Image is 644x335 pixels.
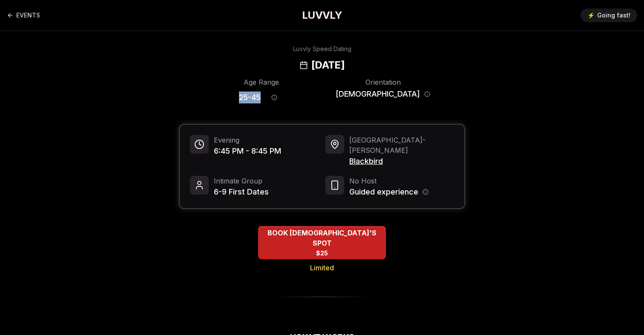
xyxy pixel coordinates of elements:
span: [DEMOGRAPHIC_DATA] [336,88,420,100]
span: ⚡️ [587,11,595,20]
span: Limited [310,263,334,273]
span: 6-9 First Dates [214,186,269,198]
button: BOOK QUEER MEN'S SPOT - Limited [258,226,386,259]
span: No Host [349,176,428,186]
span: Evening [214,135,281,145]
div: Orientation [336,77,430,87]
span: Intimate Group [214,176,269,186]
span: 25 - 45 [239,92,261,103]
button: Age range information [265,88,284,107]
div: Luvvly Speed Dating [293,45,351,53]
button: Orientation information [424,91,430,97]
div: Age Range [214,77,308,87]
a: Back to events [7,7,40,24]
span: BOOK [DEMOGRAPHIC_DATA]'S SPOT [258,228,386,248]
span: $25 [316,249,328,258]
span: Blackbird [349,155,454,167]
a: LUVVLY [302,9,342,22]
h2: [DATE] [311,58,345,72]
button: Host information [423,189,428,195]
span: [GEOGRAPHIC_DATA] - [PERSON_NAME] [349,135,454,155]
span: 6:45 PM - 8:45 PM [214,145,281,157]
span: Guided experience [349,186,418,198]
span: Going fast! [597,11,630,20]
